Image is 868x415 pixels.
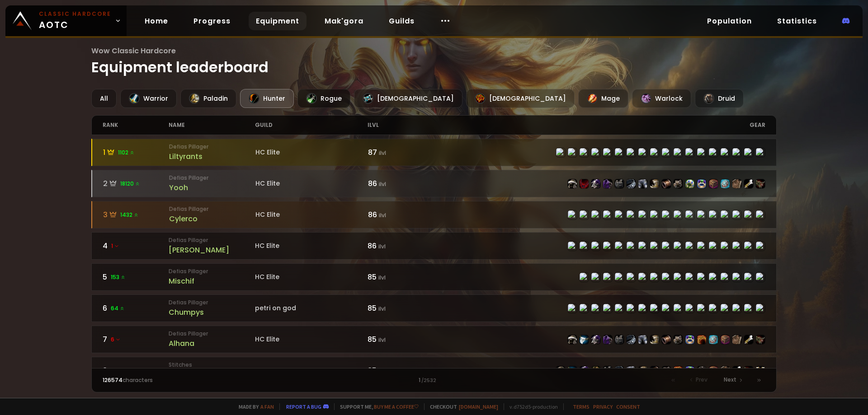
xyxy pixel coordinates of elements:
[233,403,274,410] span: Made by
[368,334,434,345] div: 85
[662,335,671,344] img: item-22443
[120,211,139,219] span: 1432
[744,335,753,344] img: item-23039
[603,179,612,188] img: item-4335
[368,178,434,189] div: 86
[169,116,255,135] div: name
[580,335,589,344] img: item-18404
[378,274,386,281] small: ilvl
[632,89,691,108] div: Warlock
[103,240,169,252] div: 4
[169,151,255,162] div: Liltyrants
[615,366,624,375] img: item-22442
[756,335,765,344] img: item-22812
[709,335,718,344] img: item-23206
[255,179,368,188] div: HC Elite
[650,335,659,344] img: item-22440
[255,116,368,135] div: guild
[591,335,600,344] img: item-22439
[268,376,599,384] div: 1
[368,209,434,220] div: 86
[368,303,434,314] div: 85
[674,179,683,188] img: item-22441
[591,366,600,375] img: item-859
[568,335,577,344] img: item-22438
[103,376,269,384] div: characters
[169,244,255,256] div: [PERSON_NAME]
[91,263,777,291] a: 5153 Defias PillagerMischifHC Elite85 ilvlitem-22438item-23053item-22439item-22436item-22442item-...
[39,10,111,32] span: AOTC
[103,365,169,376] div: 8
[169,174,255,182] small: Defias Pillager
[627,366,636,375] img: item-22437
[103,271,169,283] div: 5
[627,179,636,188] img: item-22442
[103,147,170,158] div: 1
[638,179,647,188] img: item-22437
[374,403,419,410] a: Buy me a coffee
[379,211,386,219] small: ilvl
[424,403,498,410] span: Checkout
[697,335,706,344] img: item-21205
[685,366,694,375] img: item-23067
[709,179,718,188] img: item-23570
[580,366,589,375] img: item-22439
[504,403,558,410] span: v. d752d5 - production
[382,12,422,30] a: Guilds
[255,335,368,344] div: HC Elite
[650,366,659,375] img: item-22443
[91,139,777,166] a: 11102 Defias PillagerLiltyrantsHC Elite87 ilvlitem-22438item-18404item-22439item-4335item-22436it...
[169,236,255,244] small: Defias Pillager
[297,89,350,108] div: Rogue
[379,180,386,188] small: ilvl
[466,89,575,108] div: [DEMOGRAPHIC_DATA]
[696,376,708,384] span: Prev
[685,335,694,344] img: item-23067
[732,179,741,188] img: item-21710
[186,12,238,30] a: Progress
[721,366,730,375] img: item-21710
[368,147,434,158] div: 87
[111,242,119,250] span: 1
[368,240,434,252] div: 86
[459,403,498,410] a: [DOMAIN_NAME]
[603,335,612,344] img: item-4335
[103,376,123,384] span: 126574
[260,403,274,410] a: a fan
[120,89,177,108] div: Warrior
[580,179,589,188] img: item-19377
[368,116,434,135] div: ilvl
[103,303,169,314] div: 6
[709,366,718,375] img: item-23570
[603,366,612,375] img: item-22436
[354,89,462,108] div: [DEMOGRAPHIC_DATA]
[650,179,659,188] img: item-22440
[378,305,386,312] small: ilvl
[286,403,321,410] a: Report a bug
[732,366,741,375] img: item-23039
[255,303,368,313] div: petri on god
[169,182,255,193] div: Yooh
[255,366,368,375] div: Cozy HC
[255,241,368,251] div: HC Elite
[255,210,368,219] div: HC Elite
[721,335,730,344] img: item-23570
[434,116,765,135] div: gear
[662,366,671,375] img: item-22441
[255,148,368,157] div: HC Elite
[744,179,753,188] img: item-23039
[5,5,127,36] a: Classic HardcoreAOTC
[169,338,255,349] div: Alhana
[111,304,125,312] span: 64
[421,377,436,384] small: / 2532
[591,179,600,188] img: item-22439
[180,89,236,108] div: Paladin
[111,367,133,375] span: 15498
[240,89,294,108] div: Hunter
[91,357,777,384] a: 815498 StitchesPetsavesmeCozy HC85 ilvlitem-22438item-18404item-22439item-859item-22436item-22442...
[378,242,386,250] small: ilvl
[249,12,307,30] a: Equipment
[638,366,647,375] img: item-22440
[695,89,744,108] div: Druid
[379,149,386,157] small: ilvl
